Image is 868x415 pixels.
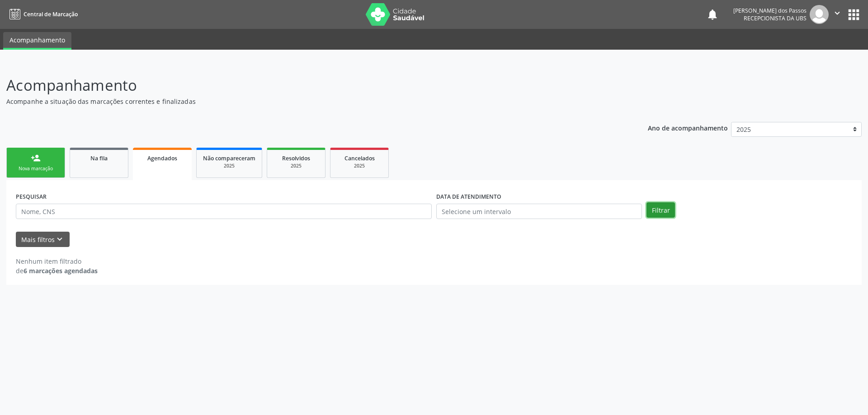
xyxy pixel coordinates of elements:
div: person_add [31,153,41,163]
p: Ano de acompanhamento [648,122,728,133]
input: Nome, CNS [16,204,432,219]
input: Selecione um intervalo [436,204,642,219]
button: Filtrar [646,202,675,218]
a: Acompanhamento [3,32,71,50]
div: 2025 [203,163,255,169]
i: keyboard_arrow_down [55,234,65,244]
span: Não compareceram [203,154,255,162]
div: Nenhum item filtrado [16,256,98,266]
p: Acompanhe a situação das marcações correntes e finalizadas [6,97,605,106]
div: 2025 [337,163,382,169]
img: img [810,5,829,24]
span: Recepcionista da UBS [744,14,807,22]
div: 2025 [274,163,319,169]
button:  [829,5,846,24]
label: DATA DE ATENDIMENTO [436,190,501,204]
p: Acompanhamento [6,74,605,97]
button: apps [846,7,862,23]
div: de [16,266,98,275]
span: Resolvidos [282,154,310,162]
i:  [832,8,842,18]
div: Nova marcação [13,165,58,172]
label: PESQUISAR [16,190,47,204]
div: [PERSON_NAME] dos Passos [733,7,807,14]
strong: 6 marcações agendadas [24,266,98,275]
span: Cancelados [344,154,375,162]
button: notifications [706,8,719,21]
span: Agendados [147,154,177,162]
button: Mais filtroskeyboard_arrow_down [16,232,70,247]
span: Central de Marcação [24,10,78,18]
span: Na fila [90,154,108,162]
a: Central de Marcação [6,7,78,22]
